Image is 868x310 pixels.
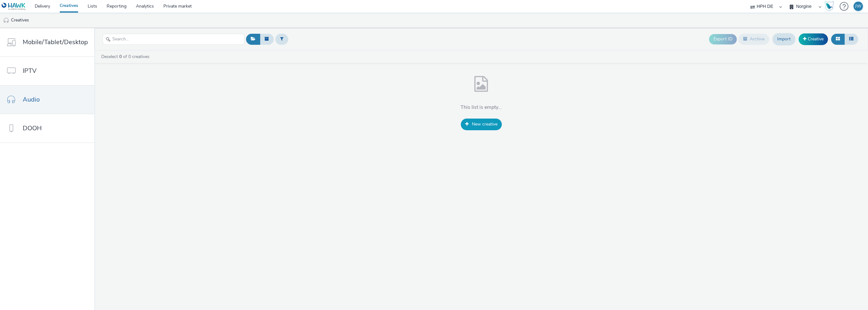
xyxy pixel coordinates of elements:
[2,3,26,10] img: undefined Logo
[460,104,502,111] h4: This list is empty...
[23,124,42,133] span: DOOH
[824,1,836,11] a: Hawk Academy
[799,33,828,45] a: Creative
[709,34,737,44] button: Export ID
[844,34,858,44] button: Table
[772,33,795,45] a: Import
[23,95,40,104] span: Audio
[831,34,845,44] button: Grid
[855,2,861,11] div: JW
[461,119,502,130] a: New creative
[119,54,122,60] strong: 0
[3,17,9,24] img: audio
[101,54,152,60] a: Deselect of 0 creatives
[824,1,834,11] img: Hawk Academy
[738,34,769,44] button: Archive
[23,38,88,47] span: Mobile/Tablet/Desktop
[23,66,37,75] span: IPTV
[472,121,497,127] span: New creative
[103,34,244,45] input: Search...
